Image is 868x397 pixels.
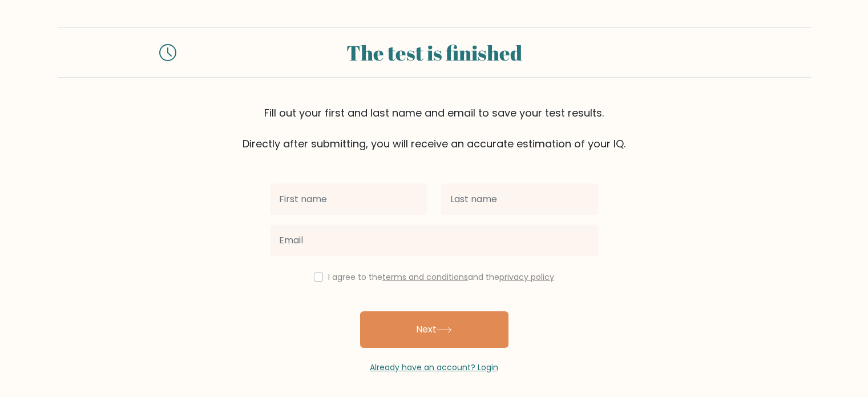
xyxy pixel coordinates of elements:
label: I agree to the and the [328,271,554,283]
input: Email [270,224,599,256]
a: privacy policy [499,271,554,283]
div: Fill out your first and last name and email to save your test results. Directly after submitting,... [58,105,811,151]
button: Next [360,311,508,348]
div: The test is finished [190,37,679,68]
input: First name [270,183,427,215]
a: terms and conditions [382,271,468,283]
input: Last name [441,183,599,215]
a: Already have an account? Login [370,362,498,373]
